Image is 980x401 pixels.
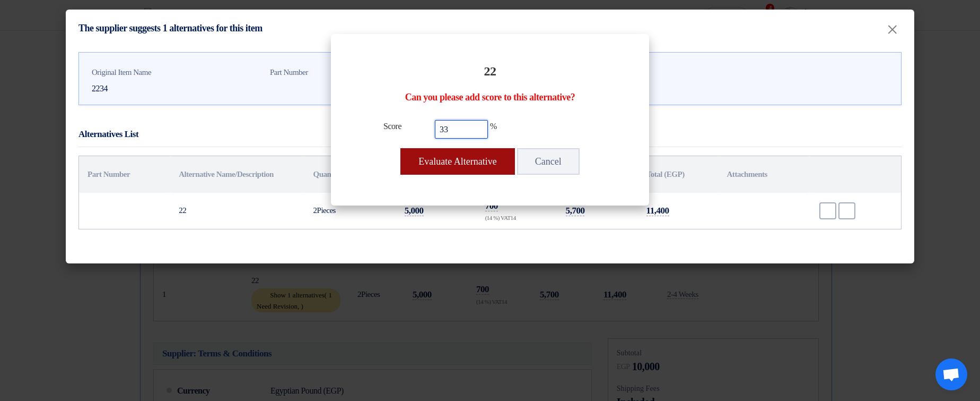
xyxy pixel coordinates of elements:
[435,120,488,139] input: Please enter the technical evaluation for this alternative item...
[361,120,619,139] div: %
[517,148,580,175] button: Cancel
[361,64,619,79] h2: 22
[405,92,575,103] span: Can you please add score to this alternative?
[400,148,514,175] button: Evaluate Alternative
[361,120,424,136] label: Score
[935,359,967,390] div: Open chat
